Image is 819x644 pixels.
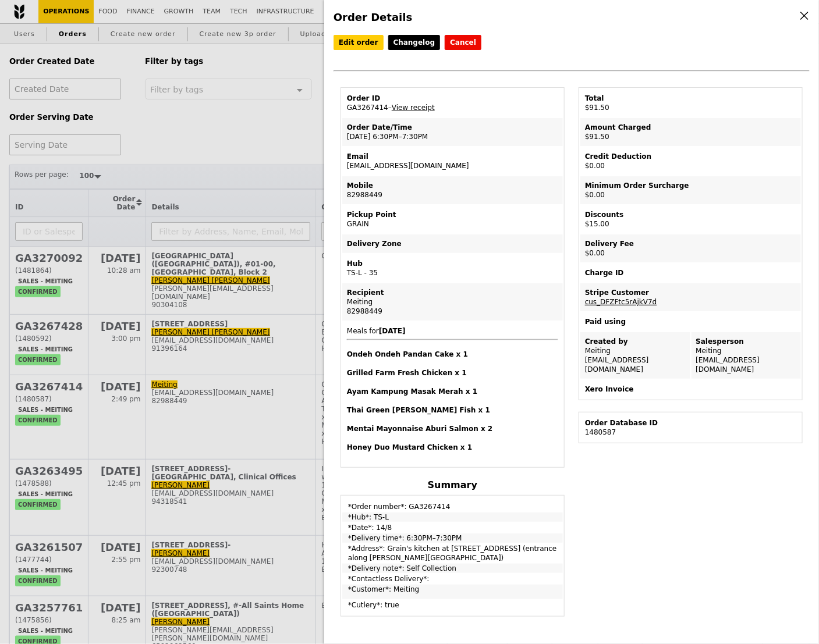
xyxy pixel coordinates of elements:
[585,94,796,103] div: Total
[580,332,690,379] td: Meiting [EMAIL_ADDRESS][DOMAIN_NAME]
[347,259,558,268] div: Hub
[585,239,796,248] div: Delivery Fee
[585,418,796,428] div: Order Database ID
[696,337,797,346] div: Salesperson
[342,497,563,511] td: *Order number*: GA3267414
[585,337,686,346] div: Created by
[347,387,558,396] h4: Ayam Kampung Masak Merah x 1
[347,152,558,161] div: Email
[580,118,801,146] td: $91.50
[347,307,558,316] div: 82988449
[347,443,558,452] h4: Honey Duo Mustard Chicken x 1
[342,205,563,233] td: GRAIN
[342,564,563,573] td: *Delivery note*: Self Collection
[342,574,563,583] td: *Contactless Delivery*:
[580,234,801,262] td: $0.00
[342,533,563,543] td: *Delivery time*: 6:30PM–7:30PM
[580,147,801,175] td: $0.00
[342,89,563,117] td: GA3267414
[341,479,565,490] h4: Summary
[347,327,558,452] span: Meals for
[585,317,796,326] div: Paid using
[347,123,558,132] div: Order Date/Time
[342,513,563,522] td: *Hub*: TS-L
[347,350,558,359] h4: Ondeh Ondeh Pandan Cake x 1
[388,35,441,50] a: Changelog
[379,327,406,335] b: [DATE]
[445,35,481,50] button: Cancel
[585,268,796,277] div: Charge ID
[347,424,558,433] h4: Mentai Mayonnaise Aburi Salmon x 2
[347,239,558,248] div: Delivery Zone
[342,176,563,204] td: 82988449
[585,123,796,132] div: Amount Charged
[347,181,558,190] div: Mobile
[580,205,801,233] td: $15.00
[388,104,392,112] span: –
[347,368,558,378] h4: Grilled Farm Fresh Chicken x 1
[585,181,796,190] div: Minimum Order Surcharge
[580,176,801,204] td: $0.00
[392,104,435,112] a: View receipt
[347,297,558,307] div: Meiting
[334,11,412,23] span: Order Details
[347,288,558,297] div: Recipient
[342,585,563,599] td: *Customer*: Meiting
[585,288,796,297] div: Stripe Customer
[585,210,796,219] div: Discounts
[580,89,801,117] td: $91.50
[342,523,563,532] td: *Date*: 14/8
[585,385,796,394] div: Xero Invoice
[342,118,563,146] td: [DATE] 6:30PM–7:30PM
[347,94,558,103] div: Order ID
[585,298,657,306] a: cus_DFZFtc5rAjkV7d
[342,254,563,282] td: TS-L - 35
[692,332,802,379] td: Meiting [EMAIL_ADDRESS][DOMAIN_NAME]
[580,414,801,442] td: 1480587
[342,147,563,175] td: [EMAIL_ADDRESS][DOMAIN_NAME]
[347,405,558,415] h4: Thai Green [PERSON_NAME] Fish x 1
[342,544,563,563] td: *Address*: Grain's kitchen at [STREET_ADDRESS] (entrance along [PERSON_NAME][GEOGRAPHIC_DATA])
[585,152,796,161] div: Credit Deduction
[347,210,558,219] div: Pickup Point
[334,35,384,50] a: Edit order
[342,600,563,615] td: *Cutlery*: true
